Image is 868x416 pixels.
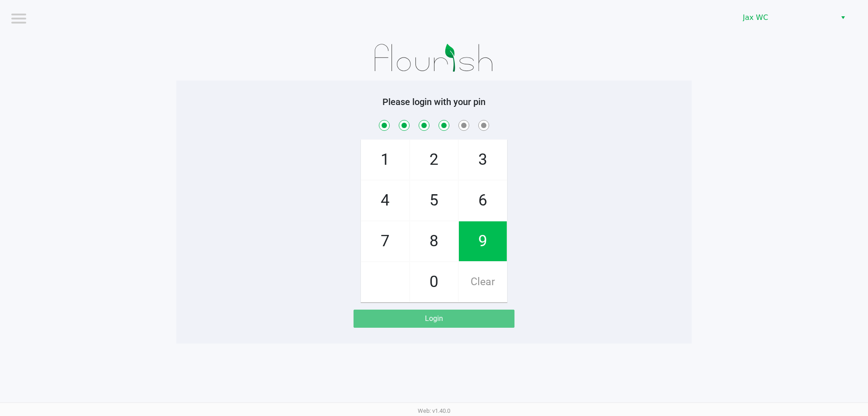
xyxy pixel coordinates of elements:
span: 9 [459,221,507,261]
span: 6 [459,181,507,220]
span: 8 [410,221,458,261]
span: Clear [459,262,507,302]
span: Jax WC [743,12,831,23]
span: 2 [410,140,458,180]
span: 0 [410,262,458,302]
button: Select [836,10,849,26]
span: Web: v1.40.0 [418,407,450,414]
span: 4 [361,181,409,220]
span: 1 [361,140,409,180]
span: 5 [410,181,458,220]
h5: Please login with your pin [183,96,685,107]
span: 3 [459,140,507,180]
span: 7 [361,221,409,261]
